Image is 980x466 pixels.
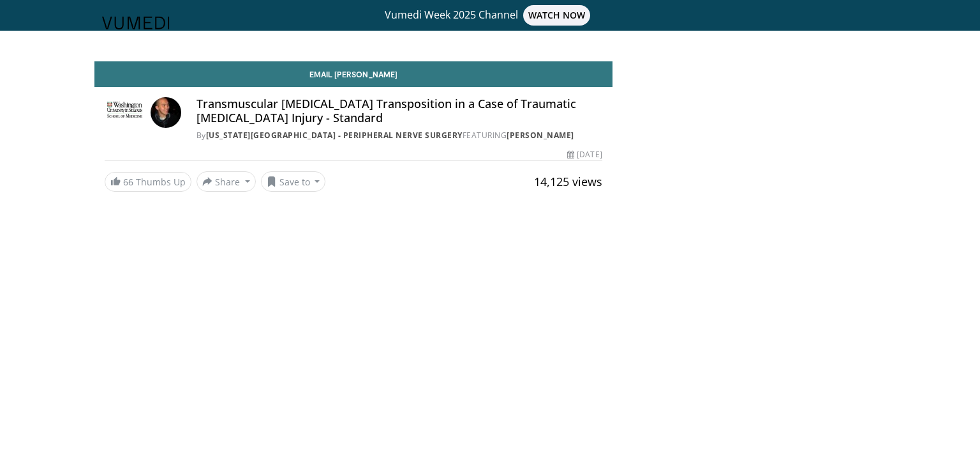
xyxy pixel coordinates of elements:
img: VuMedi Logo [102,17,170,29]
a: 66 Thumbs Up [105,172,191,192]
button: Share [197,171,256,192]
div: By FEATURING [197,130,602,141]
a: [US_STATE][GEOGRAPHIC_DATA] - Peripheral Nerve Surgery [206,130,463,141]
img: Washington University School of Medicine - Peripheral Nerve Surgery [105,97,145,128]
div: [DATE] [567,149,602,160]
span: 14,125 views [534,174,602,189]
span: 66 [123,176,133,188]
img: Avatar [151,97,181,128]
button: Save to [261,171,326,192]
h4: Transmuscular [MEDICAL_DATA] Transposition in a Case of Traumatic [MEDICAL_DATA] Injury - Standard [197,97,602,125]
a: [PERSON_NAME] [507,130,574,141]
a: Email [PERSON_NAME] [94,61,612,87]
